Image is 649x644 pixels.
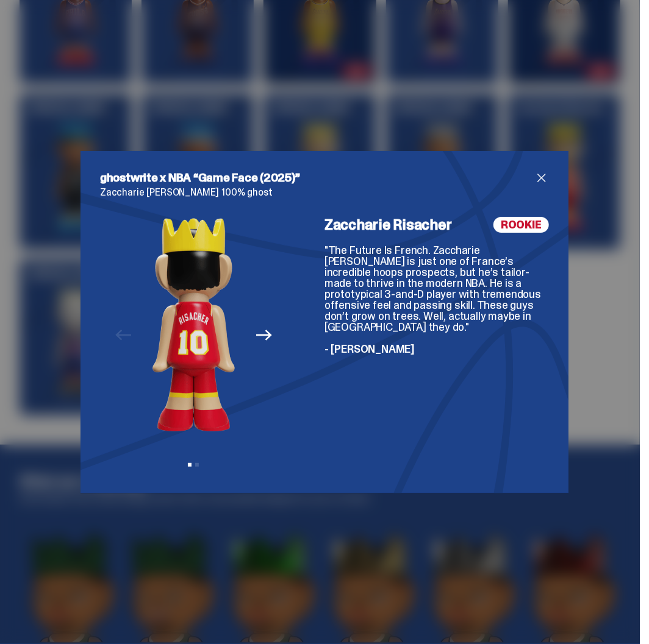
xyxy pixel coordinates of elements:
[251,322,278,349] button: Next
[188,463,192,467] button: View slide 1
[100,188,549,197] p: Zaccharie [PERSON_NAME] 100% ghost
[324,342,415,356] span: - [PERSON_NAME]
[324,218,452,232] h4: Zaccharie Risacher
[534,171,549,185] button: close
[324,245,549,355] div: "The Future Is French. Zaccharie [PERSON_NAME] is just one of France’s incredible hoops prospects...
[100,171,534,185] h2: ghostwrite x NBA “Game Face (2025)”
[493,217,549,233] span: ROOKIE
[195,463,199,467] button: View slide 2
[152,217,235,432] img: NBA%20Game%20Face%20-%20Website%20Archive.309.png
